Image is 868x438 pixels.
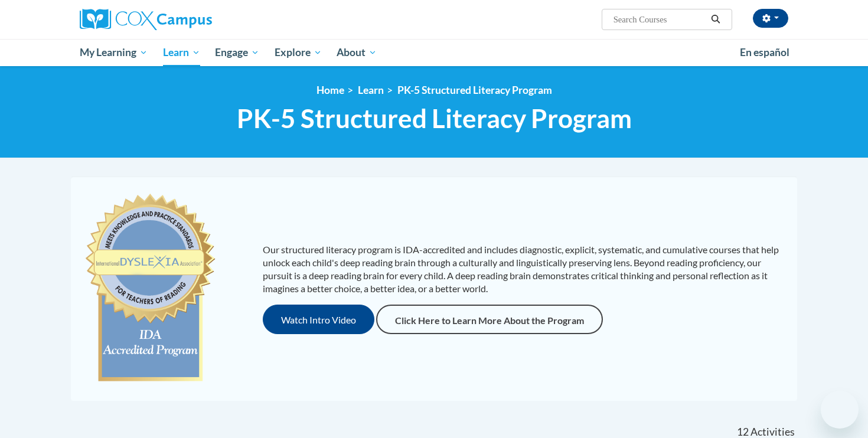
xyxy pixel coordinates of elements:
a: Click Here to Learn More About the Program [376,305,603,334]
span: En español [740,46,789,58]
button: Watch Intro Video [263,305,374,334]
a: Learn [155,39,208,66]
a: PK-5 Structured Literacy Program [397,84,552,96]
span: Learn [163,45,200,60]
span: Explore [275,45,322,60]
img: Cox Campus [80,9,212,30]
span: About [337,45,377,60]
button: Account Settings [753,9,788,28]
span: Engage [215,45,259,60]
a: En español [732,40,797,65]
a: My Learning [72,39,155,66]
a: Engage [207,39,267,66]
div: Main menu [62,39,806,66]
input: Search Courses [612,12,707,27]
span: PK-5 Structured Literacy Program [237,103,632,134]
span: My Learning [80,45,148,60]
a: Explore [267,39,329,66]
a: Home [316,84,344,96]
img: c477cda6-e343-453b-bfce-d6f9e9818e1c.png [83,188,218,389]
a: Learn [358,84,384,96]
button: Search [707,12,725,27]
iframe: Button to launch messaging window [821,391,859,429]
a: Cox Campus [80,9,304,30]
p: Our structured literacy program is IDA-accredited and includes diagnostic, explicit, systematic, ... [263,243,785,295]
a: About [329,39,385,66]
